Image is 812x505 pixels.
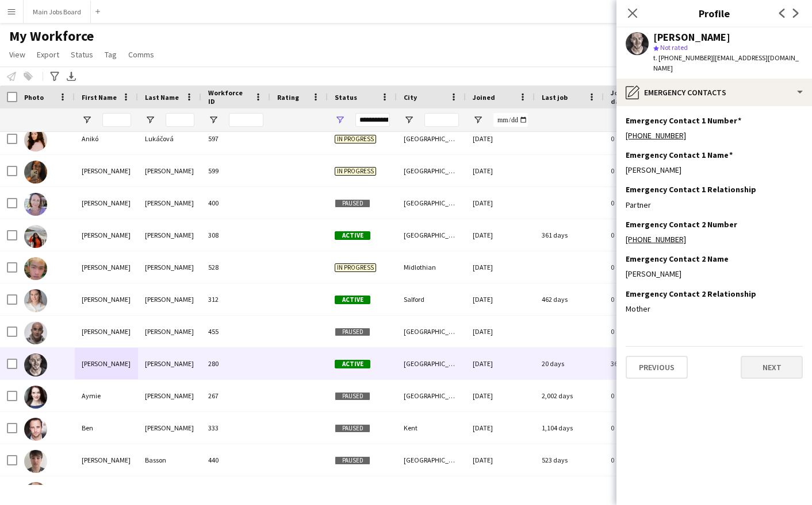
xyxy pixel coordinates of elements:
span: Paused [335,199,370,208]
div: 0 [604,283,679,315]
button: Open Filter Menu [335,115,345,125]
span: Workforce ID [208,88,250,106]
a: Export [32,47,64,62]
span: Paused [335,456,370,465]
a: [PHONE_NUMBER] [626,234,686,244]
div: Ben [75,412,138,444]
div: 400 [201,187,270,219]
span: Jobs (last 90 days) [611,88,658,106]
div: [PERSON_NAME] [75,283,138,315]
span: In progress [335,263,376,272]
div: Basson [138,444,201,476]
span: Status [71,49,93,60]
h3: Emergency Contact 1 Number [626,115,741,126]
span: My Workforce [9,28,94,45]
div: 455 [201,316,270,347]
button: Open Filter Menu [473,115,483,125]
div: [PERSON_NAME] [75,348,138,379]
div: [DATE] [466,444,535,476]
div: 361 days [535,219,604,251]
h3: Emergency Contact 1 Name [626,150,733,160]
div: [PERSON_NAME] [138,155,201,187]
img: Ann-Marie Iseghohimen [24,161,47,184]
input: First Name Filter Input [102,113,131,127]
span: Paused [335,392,370,401]
span: First Name [82,93,117,102]
div: [DATE] [466,123,535,154]
div: [DATE] [466,380,535,411]
span: t. [PHONE_NUMBER] [653,53,713,62]
div: [PERSON_NAME] [653,32,730,42]
div: Anikó [75,123,138,154]
div: [PERSON_NAME] [75,444,138,476]
div: Lukáčová [138,123,201,154]
input: City Filter Input [424,113,459,127]
div: [GEOGRAPHIC_DATA] [397,348,466,379]
h3: Emergency Contact 2 Name [626,254,729,264]
app-action-btn: Advanced filters [48,69,62,83]
div: [DATE] [466,155,535,187]
div: [PERSON_NAME] [138,316,201,347]
div: [PERSON_NAME] [626,165,803,175]
div: [PERSON_NAME] [75,251,138,283]
div: 0 [604,155,679,187]
span: Last Name [145,93,179,102]
div: 0 [604,412,679,444]
span: Active [335,231,370,240]
a: Comms [124,47,159,62]
div: 0 [604,187,679,219]
img: Anthony Gil [24,257,47,280]
div: [DATE] [466,283,535,315]
div: 0 [604,219,679,251]
button: Open Filter Menu [404,115,414,125]
span: Last job [542,93,568,102]
div: 1,104 days [535,412,604,444]
div: [DATE] [466,187,535,219]
div: [GEOGRAPHIC_DATA] [397,123,466,154]
div: 0 [604,444,679,476]
div: 0 [604,316,679,347]
img: Bethany Dunbabin [24,482,47,505]
div: 333 [201,412,270,444]
div: [PERSON_NAME] [138,348,201,379]
span: Status [335,93,357,102]
div: 523 days [535,444,604,476]
img: Ben Thornton [24,418,47,441]
div: Midlothian [397,251,466,283]
div: [PERSON_NAME] [138,380,201,411]
button: Previous [626,356,688,379]
div: Partner [626,200,803,210]
div: 308 [201,219,270,251]
span: Export [37,49,59,60]
div: 2,002 days [535,380,604,411]
span: Active [335,360,370,368]
img: Benjamin Basson [24,450,47,473]
span: City [404,93,417,102]
div: [PERSON_NAME] [75,316,138,347]
h3: Emergency Contact 2 Relationship [626,289,756,299]
span: Paused [335,424,370,433]
img: Aymie Landers [24,386,47,409]
div: [DATE] [466,316,535,347]
div: [PERSON_NAME] [75,155,138,187]
h3: Emergency Contact 1 Relationship [626,184,756,195]
span: Rating [277,93,299,102]
button: Next [741,356,803,379]
div: 0 [604,123,679,154]
div: 280 [201,348,270,379]
div: 599 [201,155,270,187]
img: Anshu Kukreja [24,225,47,248]
div: [DATE] [466,348,535,379]
div: 0 [604,251,679,283]
div: [GEOGRAPHIC_DATA] [397,219,466,251]
input: Joined Filter Input [493,113,528,127]
div: 267 [201,380,270,411]
span: View [9,49,25,60]
h3: Emergency Contact 2 Number [626,219,737,230]
a: Status [66,47,98,62]
div: 20 days [535,348,604,379]
div: [PERSON_NAME] [138,412,201,444]
span: Tag [105,49,117,60]
span: In progress [335,135,376,143]
span: Not rated [660,43,688,52]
